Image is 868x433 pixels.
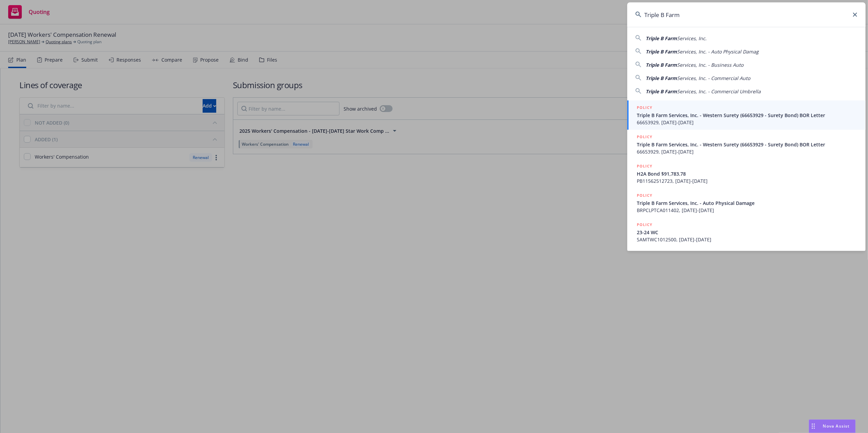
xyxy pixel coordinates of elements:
[637,170,857,177] span: H2A Bond $91,783.78
[627,100,866,130] a: POLICYTriple B Farm Services, Inc. - Western Surety (66653929 - Surety Bond) BOR Letter66653929, ...
[646,62,677,68] span: Triple B Farm
[637,199,857,207] span: Triple B Farm Services, Inc. - Auto Physical Damage
[637,104,652,111] h5: POLICY
[637,177,857,185] span: PB11562512723, [DATE]-[DATE]
[809,419,856,433] button: Nova Assist
[637,221,652,228] h5: POLICY
[677,75,750,81] span: Services, Inc. - Commercial Auto
[677,35,707,42] span: Services, Inc.
[646,88,677,95] span: Triple B Farm
[627,159,866,188] a: POLICYH2A Bond $91,783.78PB11562512723, [DATE]-[DATE]
[646,48,677,55] span: Triple B Farm
[627,218,866,247] a: POLICY23-24 WCSAMTWC1012500, [DATE]-[DATE]
[627,188,866,218] a: POLICYTriple B Farm Services, Inc. - Auto Physical DamageBRPCLPTCA011402, [DATE]-[DATE]
[637,207,857,214] span: BRPCLPTCA011402, [DATE]-[DATE]
[646,75,677,81] span: Triple B Farm
[637,236,857,243] span: SAMTWC1012500, [DATE]-[DATE]
[637,192,652,199] h5: POLICY
[823,423,850,429] span: Nova Assist
[627,2,866,27] input: Search...
[637,133,652,140] h5: POLICY
[637,112,857,119] span: Triple B Farm Services, Inc. - Western Surety (66653929 - Surety Bond) BOR Letter
[637,148,857,155] span: 66653929, [DATE]-[DATE]
[809,420,818,433] div: Drag to move
[646,35,677,42] span: Triple B Farm
[677,62,743,68] span: Services, Inc. - Business Auto
[637,229,857,236] span: 23-24 WC
[677,88,761,95] span: Services, Inc. - Commercial Umbrella
[677,48,759,55] span: Services, Inc. - Auto Physical Damag
[637,119,857,126] span: 66653929, [DATE]-[DATE]
[637,141,857,148] span: Triple B Farm Services, Inc. - Western Surety (66653929 - Surety Bond) BOR Letter
[627,130,866,159] a: POLICYTriple B Farm Services, Inc. - Western Surety (66653929 - Surety Bond) BOR Letter66653929, ...
[637,163,652,170] h5: POLICY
